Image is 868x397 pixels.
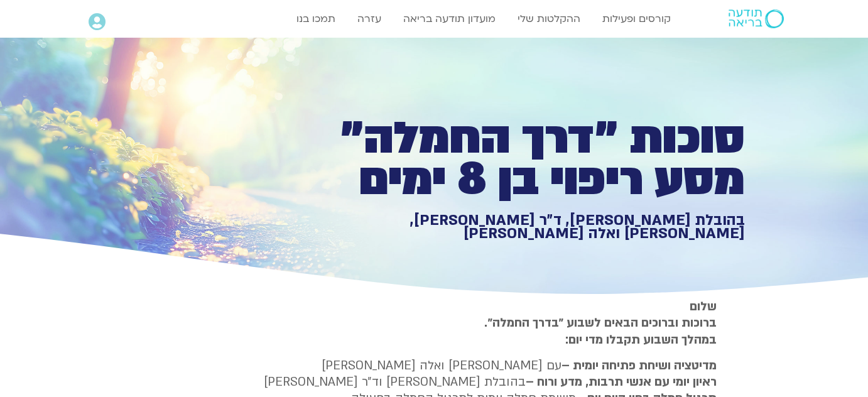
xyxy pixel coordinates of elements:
a: עזרה [351,7,388,31]
h1: סוכות ״דרך החמלה״ מסע ריפוי בן 8 ימים [310,118,745,200]
a: תמכו בנו [290,7,342,31]
a: מועדון תודעה בריאה [397,7,502,31]
strong: מדיטציה ושיחת פתיחה יומית – [561,357,717,374]
b: ראיון יומי עם אנשי תרבות, מדע ורוח – [526,374,717,390]
img: תודעה בריאה [729,9,784,28]
h1: בהובלת [PERSON_NAME], ד״ר [PERSON_NAME], [PERSON_NAME] ואלה [PERSON_NAME] [310,214,745,241]
strong: ברוכות וברוכים הבאים לשבוע ״בדרך החמלה״. במהלך השבוע תקבלו מדי יום: [484,315,717,347]
a: קורסים ופעילות [596,7,677,31]
strong: שלום [690,298,717,315]
a: ההקלטות שלי [511,7,587,31]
